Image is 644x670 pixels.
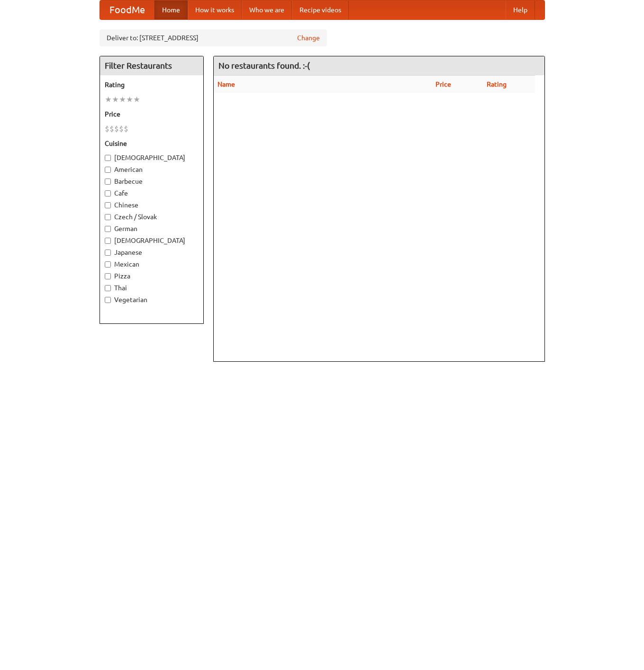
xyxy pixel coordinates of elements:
[100,56,203,75] h4: Filter Restaurants
[105,155,111,161] input: [DEMOGRAPHIC_DATA]
[105,295,199,304] label: Vegetarian
[105,94,112,105] li: ★
[105,80,199,89] h5: Rating
[133,94,140,105] li: ★
[105,285,111,291] input: Thai
[105,271,199,281] label: Pizza
[105,177,199,186] label: Barbecue
[105,224,199,233] label: German
[105,165,199,174] label: American
[154,0,188,19] a: Home
[126,94,133,105] li: ★
[105,179,111,185] input: Barbecue
[105,190,111,197] input: Cafe
[105,297,111,303] input: Vegetarian
[487,80,507,88] a: Rating
[105,238,111,244] input: [DEMOGRAPHIC_DATA]
[112,94,119,105] li: ★
[292,0,349,19] a: Recipe videos
[105,236,199,245] label: [DEMOGRAPHIC_DATA]
[242,0,292,19] a: Who we are
[105,188,199,198] label: Cafe
[119,94,126,105] li: ★
[105,109,199,119] h5: Price
[114,124,119,134] li: $
[105,214,111,220] input: Czech / Slovak
[100,29,327,46] div: Deliver to: [STREET_ADDRESS]
[119,124,124,134] li: $
[105,273,111,279] input: Pizza
[105,283,199,293] label: Thai
[105,167,111,173] input: American
[105,200,199,210] label: Chinese
[105,261,111,268] input: Mexican
[105,248,199,257] label: Japanese
[297,33,320,43] a: Change
[218,80,235,88] a: Name
[188,0,242,19] a: How it works
[105,259,199,269] label: Mexican
[100,0,154,19] a: FoodMe
[105,212,199,222] label: Czech / Slovak
[105,153,199,162] label: [DEMOGRAPHIC_DATA]
[105,250,111,256] input: Japanese
[506,0,535,19] a: Help
[435,80,451,88] a: Price
[218,61,310,70] ng-pluralize: No restaurants found. :-(
[105,139,199,148] h5: Cuisine
[105,202,111,208] input: Chinese
[105,124,109,134] li: $
[124,124,128,134] li: $
[109,124,114,134] li: $
[105,226,111,232] input: German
